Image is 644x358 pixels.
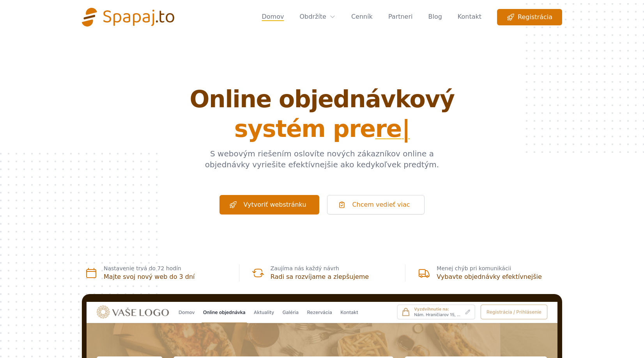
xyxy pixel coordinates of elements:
[437,272,559,282] h3: Vybavte objednávky efektívnejšie
[82,9,562,25] nav: Global
[497,9,562,25] a: Registrácia
[437,264,559,272] p: Menej chýb pri komunikácii
[388,9,413,25] a: Partneri
[351,9,373,25] a: Cenník
[458,9,481,25] a: Kontakt
[104,272,226,282] h3: Majte svoj nový web do 3 dní
[507,12,552,22] span: Registrácia
[299,12,335,21] a: Obdržíte
[402,115,410,142] span: |
[191,148,453,170] p: S webovým riešením oslovíte nových zákazníkov online a objednávky vyriešite efektívnejšie ako ked...
[375,115,401,142] span: r e
[82,117,562,140] span: systém pre
[428,9,442,25] a: Blog
[262,9,284,25] a: Domov
[271,272,393,282] h3: Radi sa rozvíjame a zlepšujeme
[327,195,425,214] a: Chcem vedieť viac
[271,264,393,272] p: Zaujíma nás každý návrh
[82,87,562,111] span: Online objednávkový
[104,264,226,272] p: Nastavenie trvá do 72 hodín
[219,195,319,214] a: Vytvoriť webstránku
